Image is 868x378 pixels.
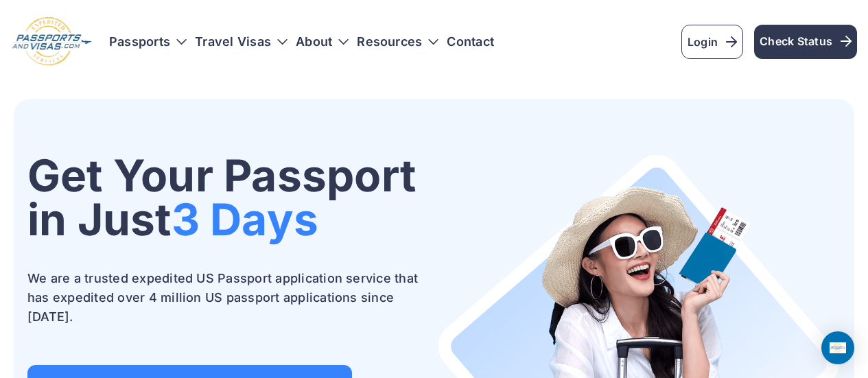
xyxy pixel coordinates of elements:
[296,35,332,49] a: About
[357,35,438,49] h3: Resources
[760,33,852,49] span: Check Status
[172,193,318,246] span: 3 Days
[195,35,288,49] h3: Travel Visas
[109,35,187,49] h3: Passports
[447,35,494,49] a: Contact
[821,331,854,364] div: Open Intercom Messenger
[754,25,857,59] a: Check Status
[27,269,432,327] p: We are a trusted expedited US Passport application service that has expedited over 4 million US p...
[11,16,93,67] img: Logo
[688,34,737,50] span: Login
[27,154,432,241] h1: Get Your Passport in Just
[681,25,743,59] a: Login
